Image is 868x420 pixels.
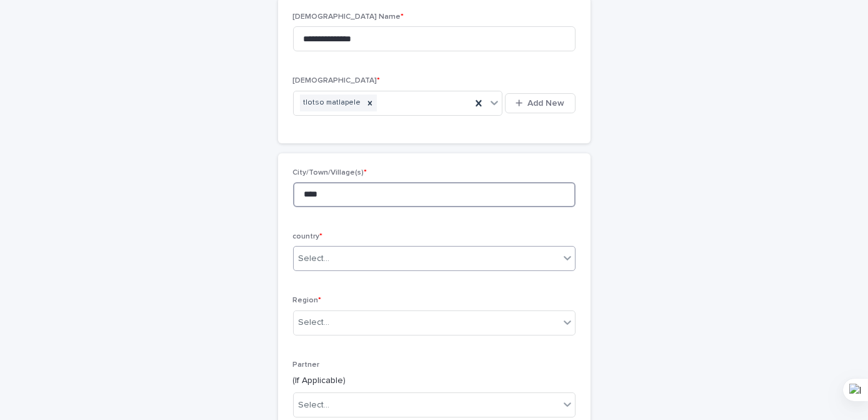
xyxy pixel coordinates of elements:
span: Partner [293,361,320,369]
div: Select... [299,316,330,329]
span: City/Town/Village(s) [293,169,367,177]
span: Region [293,297,322,304]
span: country [293,233,323,240]
div: Select... [299,399,330,412]
div: tlotso matlapele [300,95,363,111]
div: Select... [299,252,330,265]
span: Add New [528,99,565,108]
span: [DEMOGRAPHIC_DATA] [293,77,381,85]
p: (If Applicable) [293,374,576,387]
span: [DEMOGRAPHIC_DATA] Name [293,13,404,21]
button: Add New [505,93,575,113]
